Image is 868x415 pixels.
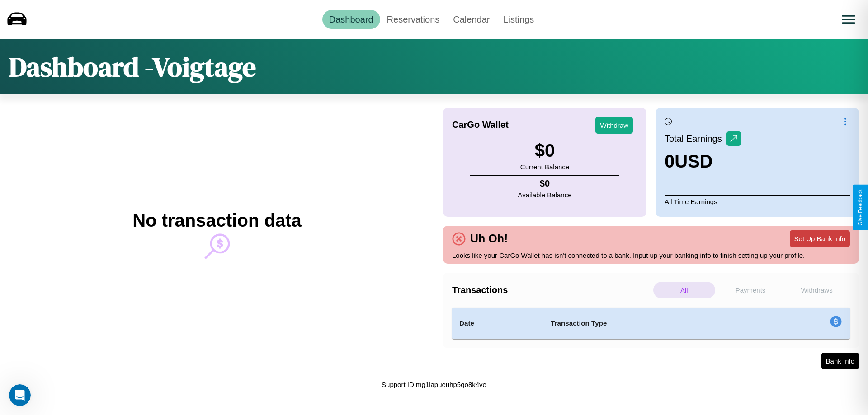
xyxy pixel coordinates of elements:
[452,120,509,130] h4: CarGo Wallet
[518,178,572,189] h4: $ 0
[446,10,496,29] a: Calendar
[132,210,301,231] h2: No transaction data
[518,189,572,201] p: Available Balance
[452,249,850,261] p: Looks like your CarGo Wallet has isn't connected to a bank. Input up your banking info to finish ...
[821,353,859,369] button: Bank Info
[595,117,633,134] button: Withdraw
[720,282,782,298] p: Payments
[9,384,31,406] iframe: Intercom live chat
[551,318,756,329] h4: Transaction Type
[665,151,741,172] h3: 0 USD
[452,285,651,295] h4: Transactions
[857,189,863,226] div: Give Feedback
[665,195,850,208] p: All Time Earnings
[786,282,848,298] p: Withdraws
[380,10,447,29] a: Reservations
[520,161,569,173] p: Current Balance
[466,232,512,245] h4: Uh Oh!
[322,10,380,29] a: Dashboard
[836,7,861,32] button: Open menu
[459,318,536,329] h4: Date
[653,282,715,298] p: All
[790,230,850,247] button: Set Up Bank Info
[496,10,541,29] a: Listings
[382,378,486,391] p: Support ID: mg1lapueuhp5qo8k4ve
[9,48,256,85] h1: Dashboard - Voigtage
[665,131,726,147] p: Total Earnings
[520,140,569,161] h3: $ 0
[452,308,850,339] table: simple table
